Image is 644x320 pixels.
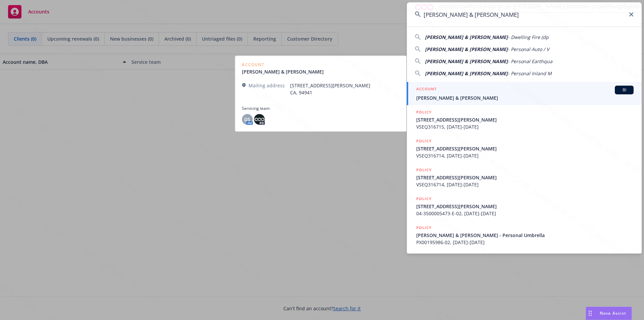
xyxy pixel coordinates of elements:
h5: POLICY [416,109,432,116]
span: [PERSON_NAME] & [PERSON_NAME] - Personal Umbrella [416,232,634,239]
a: POLICY[STREET_ADDRESS][PERSON_NAME]04-3500005473-E-02, [DATE]-[DATE] [407,192,642,221]
a: ACCOUNTBI[PERSON_NAME] & [PERSON_NAME] [407,82,642,105]
span: [PERSON_NAME] & [PERSON_NAME] [425,70,508,77]
span: [STREET_ADDRESS][PERSON_NAME] [416,203,634,210]
span: [PERSON_NAME] & [PERSON_NAME] [425,58,508,64]
span: [PERSON_NAME] & [PERSON_NAME] [416,94,634,101]
span: - Dwelling Fire (dp [508,34,549,40]
h5: POLICY [416,138,432,144]
span: [STREET_ADDRESS][PERSON_NAME] [416,174,634,181]
h5: POLICY [416,167,432,173]
input: Search... [407,2,642,27]
a: POLICY[STREET_ADDRESS][PERSON_NAME]VSEQ316714, [DATE]-[DATE] [407,163,642,192]
span: - Personal Inland M [508,70,552,77]
span: VSEQ316715, [DATE]-[DATE] [416,123,634,130]
span: [PERSON_NAME] & [PERSON_NAME] [425,34,508,40]
span: BI [618,87,631,93]
span: VSEQ316714, [DATE]-[DATE] [416,181,634,188]
a: POLICY[PERSON_NAME] & [PERSON_NAME] - Personal UmbrellaPX00195986-02, [DATE]-[DATE] [407,221,642,249]
a: POLICY[STREET_ADDRESS][PERSON_NAME]VSEQ316714, [DATE]-[DATE] [407,134,642,163]
span: [STREET_ADDRESS][PERSON_NAME] [416,145,634,152]
span: VSEQ316714, [DATE]-[DATE] [416,152,634,159]
span: 04-3500005473-E-02, [DATE]-[DATE] [416,210,634,217]
span: [PERSON_NAME] & [PERSON_NAME] [425,46,508,52]
div: Drag to move [586,307,594,320]
span: - Personal Earthqua [508,58,552,64]
h5: POLICY [416,195,432,202]
span: [STREET_ADDRESS][PERSON_NAME] [416,116,634,123]
span: - Personal Auto / V [508,46,549,52]
h5: POLICY [416,224,432,231]
span: Nova Assist [600,310,626,316]
h5: ACCOUNT [416,86,437,94]
a: POLICY[STREET_ADDRESS][PERSON_NAME]VSEQ316715, [DATE]-[DATE] [407,105,642,134]
button: Nova Assist [586,307,632,320]
span: PX00195986-02, [DATE]-[DATE] [416,239,634,246]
